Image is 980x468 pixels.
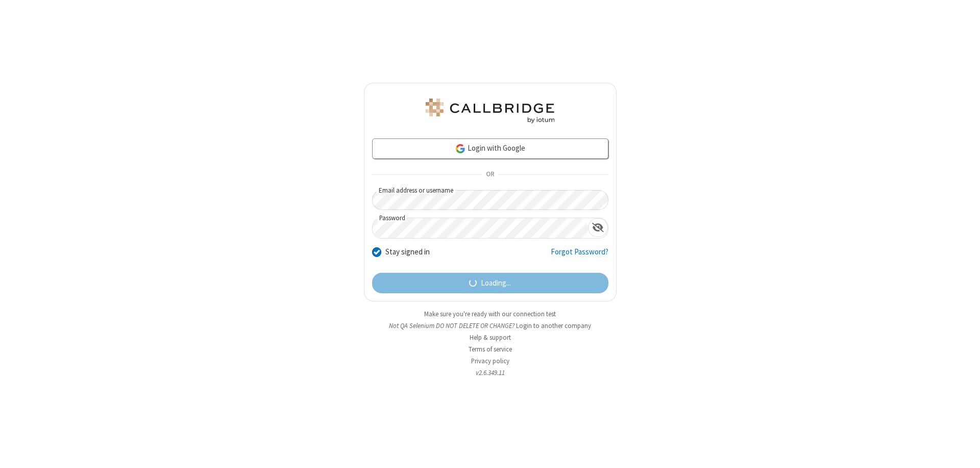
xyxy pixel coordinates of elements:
a: Terms of service [469,345,512,354]
a: Privacy policy [471,357,509,365]
span: Loading... [481,277,511,289]
input: Email address or username [372,190,608,210]
li: Not QA Selenium DO NOT DELETE OR CHANGE? [364,321,617,331]
label: Stay signed in [385,246,430,258]
span: OR [482,168,498,182]
img: QA Selenium DO NOT DELETE OR CHANGE [424,99,556,123]
button: Login to another company [516,321,591,331]
a: Make sure you're ready with our connection test [424,310,556,318]
a: Help & support [470,333,511,342]
a: Forgot Password? [551,246,608,266]
li: v2.6.349.11 [364,368,617,378]
input: Password [373,218,588,238]
button: Loading... [372,273,608,293]
div: Show password [588,218,608,237]
a: Login with Google [372,138,608,159]
img: google-icon.png [455,143,466,154]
